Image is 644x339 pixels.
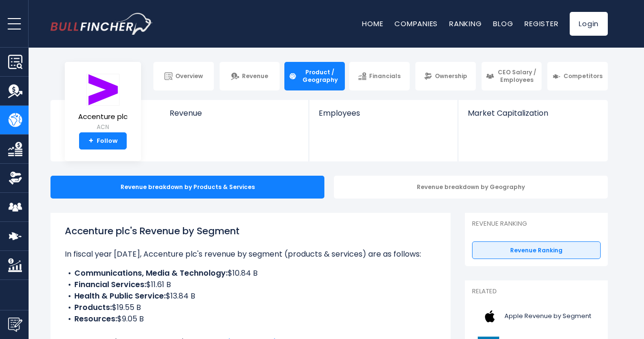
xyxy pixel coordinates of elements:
span: Product / Geography [300,69,341,83]
span: Financials [369,72,401,80]
a: Home [362,19,383,29]
a: Accenture plc ACN [78,73,128,133]
a: Competitors [547,62,608,90]
b: Health & Public Service: [74,290,166,301]
span: Overview [175,72,203,80]
li: $13.84 B [65,290,436,302]
span: Revenue [170,109,300,118]
h1: Accenture plc's Revenue by Segment [65,224,436,238]
li: $11.61 B [65,279,436,290]
span: Employees [319,109,448,118]
li: $10.84 B [65,268,436,279]
span: Apple Revenue by Segment [504,312,591,320]
b: Products: [74,302,112,313]
a: Revenue [220,62,280,90]
li: $19.55 B [65,302,436,313]
b: Communications, Media & Technology: [74,268,228,279]
span: Revenue [242,72,268,80]
b: Financial Services: [74,279,146,290]
a: Ownership [415,62,476,90]
img: AAPL logo [478,306,502,327]
a: Market Capitalization [458,100,607,134]
a: Register [524,19,558,29]
span: Ownership [435,72,467,80]
a: Employees [309,100,457,134]
b: Resources: [74,313,117,324]
p: Related [472,288,601,296]
span: Market Capitalization [468,109,597,118]
a: Blog [493,19,513,29]
span: Accenture plc [78,113,128,121]
span: Competitors [563,72,603,80]
li: $9.05 B [65,313,436,325]
a: Go to homepage [50,13,153,35]
a: CEO Salary / Employees [482,62,542,90]
div: Revenue breakdown by Products & Services [50,176,324,199]
a: Companies [394,19,438,29]
a: Apple Revenue by Segment [472,303,601,329]
span: CEO Salary / Employees [497,69,538,83]
small: ACN [78,123,128,131]
p: Revenue Ranking [472,220,601,228]
img: Ownership [8,171,22,185]
strong: + [89,137,93,145]
a: Ranking [449,19,482,29]
a: Financials [349,62,410,90]
p: In fiscal year [DATE], Accenture plc's revenue by segment (products & services) are as follows: [65,249,436,260]
div: Revenue breakdown by Geography [334,176,608,199]
a: +Follow [79,132,127,150]
img: bullfincher logo [50,13,153,35]
a: Revenue [160,100,309,134]
a: Overview [153,62,214,90]
a: Revenue Ranking [472,241,601,259]
a: Login [570,12,608,36]
a: Product / Geography [284,62,345,90]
